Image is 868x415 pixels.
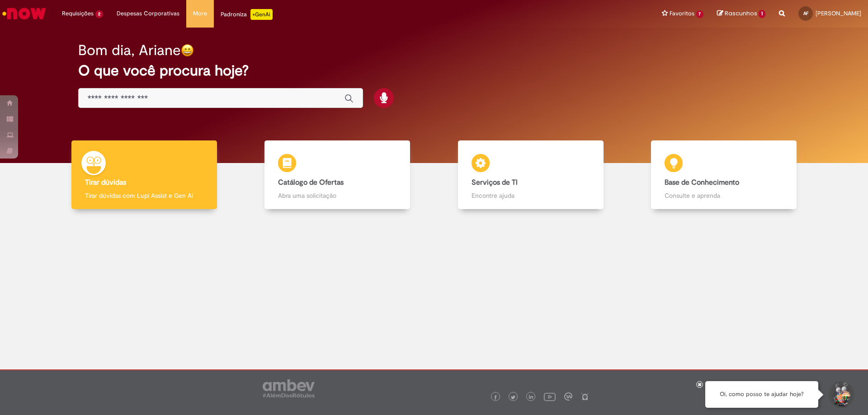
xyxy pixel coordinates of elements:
img: logo_footer_workplace.png [564,392,572,401]
p: Abra uma solicitação [278,191,396,200]
div: Padroniza [221,9,273,20]
h2: O que você procura hoje? [78,63,790,79]
button: Iniciar Conversa de Suporte [827,381,854,408]
img: happy-face.png [181,44,194,57]
p: +GenAi [250,9,273,20]
img: ServiceNow [1,5,47,23]
span: [PERSON_NAME] [816,9,861,17]
span: More [193,9,207,18]
img: logo_footer_naosei.png [581,392,589,401]
span: 7 [696,10,704,18]
img: logo_footer_youtube.png [544,391,556,402]
h2: Bom dia, Ariane [78,42,181,58]
img: logo_footer_twitter.png [511,395,515,400]
img: logo_footer_ambev_rotulo_gray.png [263,379,315,397]
p: Encontre ajuda [472,191,590,200]
a: Tirar dúvidas Tirar dúvidas com Lupi Assist e Gen Ai [47,140,241,210]
a: Serviços de TI Encontre ajuda [434,140,627,210]
a: Catálogo de Ofertas Abra uma solicitação [241,140,434,210]
span: Favoritos [670,9,694,18]
div: Oi, como posso te ajudar hoje? [705,381,818,408]
b: Tirar dúvidas [85,178,126,187]
span: 1 [759,10,765,18]
img: logo_footer_linkedin.png [529,395,533,400]
span: Requisições [62,9,94,18]
b: Base de Conhecimento [665,178,739,187]
p: Tirar dúvidas com Lupi Assist e Gen Ai [85,191,203,200]
a: Rascunhos [717,9,765,18]
b: Catálogo de Ofertas [278,178,344,187]
span: AF [803,10,808,16]
span: 2 [95,10,103,18]
span: Rascunhos [725,9,757,18]
a: Base de Conhecimento Consulte e aprenda [627,140,821,210]
span: Despesas Corporativas [117,9,179,18]
img: logo_footer_facebook.png [493,395,498,400]
p: Consulte e aprenda [665,191,783,200]
b: Serviços de TI [472,178,518,187]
